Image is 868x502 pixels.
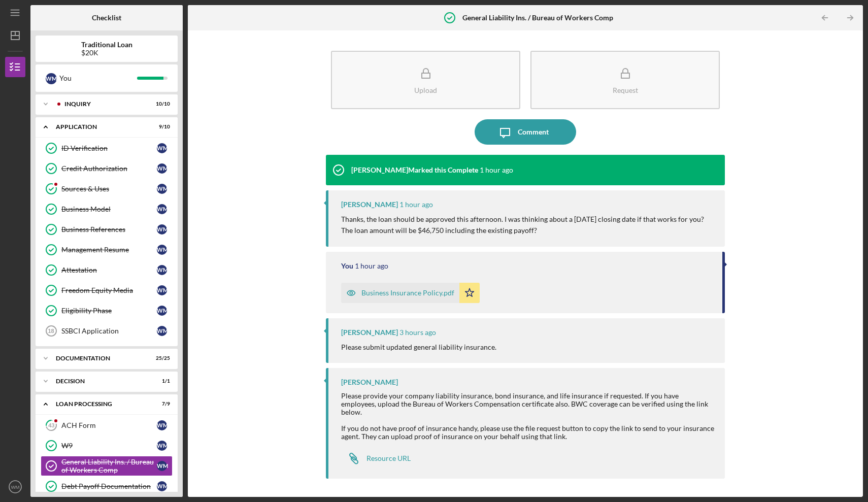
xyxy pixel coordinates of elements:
a: Resource URL [341,448,411,468]
div: Business References [61,225,157,233]
div: 25 / 25 [152,355,170,361]
tspan: 43 [48,422,54,429]
div: Management Resume [61,246,157,254]
button: WM [5,477,25,497]
p: Thanks, the loan should be approved this afternoon. I was thinking about a [DATE] closing date if... [341,214,715,237]
div: Debt Payoff Documentation [61,482,157,490]
a: Eligibility PhaseWM [41,300,173,321]
a: AttestationWM [41,260,173,280]
a: ID VerificationWM [41,138,173,158]
p: Please submit updated general liability insurance. [341,342,496,353]
div: Business Insurance Policy.pdf [361,289,454,297]
div: Eligibility Phase [61,307,157,315]
a: Sources & UsesWM [41,179,173,199]
div: W M [157,163,167,174]
div: [PERSON_NAME] [341,328,398,337]
div: Sources & Uses [61,185,157,193]
a: Debt Payoff DocumentationWM [41,476,173,496]
div: W M [157,265,167,275]
a: Business ReferencesWM [41,219,173,240]
button: Comment [475,119,576,145]
text: WM [11,484,19,490]
a: Management ResumeWM [41,240,173,260]
div: 9 / 10 [152,124,170,130]
div: W9 [61,442,157,450]
div: Please provide your company liability insurance, bond insurance, and life insurance if requested.... [341,392,715,416]
div: [PERSON_NAME] Marked this Complete [351,166,478,174]
div: W M [157,224,167,235]
div: W M [157,245,167,255]
a: Business ModelWM [41,199,173,219]
div: Comment [518,119,549,145]
a: Credit AuthorizationWM [41,158,173,179]
a: W9WM [41,436,173,456]
div: ID Verification [61,144,157,152]
div: Credit Authorization [61,164,157,173]
div: W M [157,184,167,194]
div: Freedom Equity Media [61,286,157,294]
div: W M [157,481,167,491]
div: W M [157,285,167,295]
div: Loan Processing [56,401,145,407]
div: W M [157,461,167,471]
div: Upload [414,86,437,94]
div: Resource URL [366,454,411,462]
div: [PERSON_NAME] [341,200,398,209]
div: Attestation [61,266,157,274]
div: Request [613,86,638,94]
div: W M [157,306,167,316]
b: Checklist [92,14,121,22]
div: W M [46,73,57,84]
a: 18SSBCI ApplicationWM [41,321,173,341]
div: W M [157,420,167,430]
time: 2025-09-02 18:08 [355,262,388,270]
b: General Liability Ins. / Bureau of Workers Comp [462,14,613,22]
tspan: 18 [48,328,54,334]
div: $20K [81,49,132,57]
div: W M [157,204,167,214]
div: Business Model [61,205,157,213]
div: Application [56,124,145,130]
a: Freedom Equity MediaWM [41,280,173,300]
div: Inquiry [64,101,145,107]
button: Upload [331,51,520,109]
div: 7 / 9 [152,401,170,407]
div: You [341,262,353,270]
div: 10 / 10 [152,101,170,107]
div: W M [157,326,167,336]
div: Decision [56,378,145,384]
div: If you do not have proof of insurance handy, please use the file request button to copy the link ... [341,424,715,441]
time: 2025-09-02 18:10 [480,166,513,174]
div: General Liability Ins. / Bureau of Workers Comp [61,458,157,474]
time: 2025-09-02 18:10 [399,200,433,209]
button: Request [530,51,720,109]
button: Business Insurance Policy.pdf [341,283,480,303]
div: W M [157,143,167,153]
div: Documentation [56,355,145,361]
a: 43ACH FormWM [41,415,173,436]
a: General Liability Ins. / Bureau of Workers CompWM [41,456,173,476]
b: Traditional Loan [81,41,132,49]
div: 1 / 1 [152,378,170,384]
div: ACH Form [61,421,157,429]
time: 2025-09-02 15:29 [399,328,436,337]
div: [PERSON_NAME] [341,378,398,386]
div: You [59,70,137,87]
div: SSBCI Application [61,327,157,335]
div: W M [157,441,167,451]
